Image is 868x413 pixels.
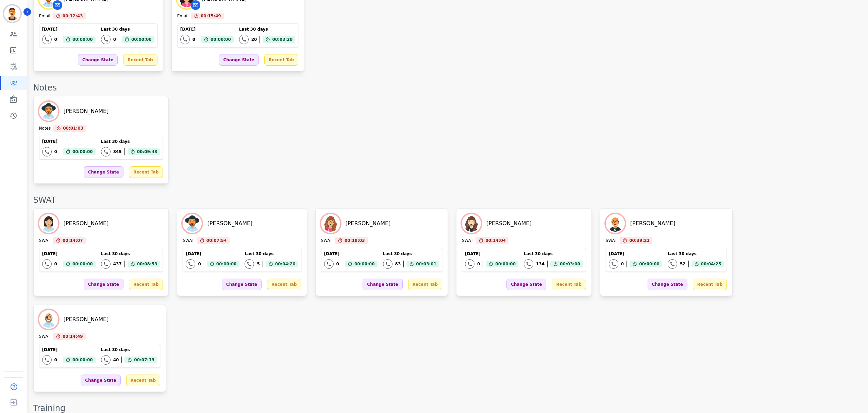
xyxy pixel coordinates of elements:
span: 00:04:20 [275,261,296,267]
div: Last 30 days [101,251,160,257]
span: 00:14:49 [63,333,83,340]
span: 00:12:43 [63,13,83,19]
img: Avatar [462,214,481,233]
div: SWAT [183,238,194,244]
div: 0 [54,37,57,42]
div: Change State [648,279,687,290]
div: Recent Tab [552,279,586,290]
span: 00:00:00 [216,261,237,267]
div: Recent Tab [264,54,298,66]
span: 00:01:03 [63,125,83,132]
div: 345 [113,149,122,154]
div: [PERSON_NAME] [64,315,109,324]
span: 00:15:49 [201,13,221,19]
div: Change State [222,279,262,290]
span: 00:00:00 [72,148,93,155]
div: 83 [395,261,401,267]
div: 134 [536,261,545,267]
div: SWAT [606,238,617,244]
span: 00:39:21 [629,237,650,244]
div: Recent Tab [267,279,301,290]
div: Recent Tab [129,279,163,290]
div: SWAT [462,238,473,244]
span: 00:18:03 [345,237,365,244]
div: Change State [506,279,546,290]
span: 00:00:00 [72,357,93,363]
span: 00:00:00 [211,36,231,43]
div: 437 [113,261,122,267]
div: Change State [219,54,258,66]
div: Notes [33,82,861,93]
div: Notes [39,126,51,132]
div: Recent Tab [693,279,727,290]
div: [DATE] [180,27,234,32]
img: Avatar [39,214,58,233]
div: [PERSON_NAME] [64,107,109,115]
span: 00:03:20 [272,36,293,43]
div: Change State [363,279,402,290]
span: 00:09:43 [137,148,157,155]
span: 00:00:00 [72,36,93,43]
div: Last 30 days [524,251,583,257]
div: [DATE] [465,251,518,257]
div: [DATE] [42,347,96,352]
div: Last 30 days [245,251,298,257]
div: [DATE] [324,251,378,257]
div: Change State [81,375,120,386]
span: 00:00:00 [639,261,660,267]
img: Avatar [321,214,340,233]
span: 00:00:00 [354,261,375,267]
div: [PERSON_NAME] [630,219,675,228]
div: [PERSON_NAME] [207,219,252,228]
span: 00:14:04 [485,237,506,244]
div: [DATE] [609,251,662,257]
div: Email [39,13,50,19]
img: Avatar [39,310,58,329]
div: [DATE] [186,251,239,257]
span: 00:03:01 [416,261,436,267]
div: 0 [193,37,195,42]
span: 00:03:00 [560,261,580,267]
div: [PERSON_NAME] [346,219,391,228]
div: 0 [477,261,480,267]
div: Last 30 days [239,27,295,32]
span: 00:07:13 [134,357,154,363]
img: Avatar [39,102,58,121]
div: 20 [251,37,257,42]
div: Recent Tab [123,54,157,66]
div: 0 [198,261,201,267]
div: Change State [84,279,123,290]
div: 5 [257,261,260,267]
div: Change State [78,54,118,66]
div: SWAT [33,195,861,205]
div: Recent Tab [129,166,163,178]
span: 00:00:00 [495,261,516,267]
div: [PERSON_NAME] [486,219,532,228]
div: [DATE] [42,27,96,32]
div: 0 [54,261,57,267]
span: 00:14:07 [63,237,83,244]
img: Bordered avatar [4,5,20,22]
div: SWAT [39,238,50,244]
div: [DATE] [42,139,96,144]
div: Email [177,13,188,19]
div: SWAT [39,334,50,340]
span: 00:08:53 [137,261,157,267]
div: 0 [336,261,339,267]
div: 0 [621,261,624,267]
div: 0 [54,149,57,154]
div: Last 30 days [668,251,724,257]
div: Recent Tab [126,375,160,386]
img: Avatar [183,214,202,233]
span: 00:00:00 [131,36,152,43]
span: 00:04:25 [701,261,721,267]
div: Change State [84,166,123,178]
div: Last 30 days [101,347,157,352]
div: Recent Tab [408,279,442,290]
div: SWAT [321,238,332,244]
div: Last 30 days [101,27,154,32]
div: 0 [113,37,116,42]
span: 00:07:54 [206,237,227,244]
div: Last 30 days [383,251,439,257]
img: Avatar [606,214,625,233]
